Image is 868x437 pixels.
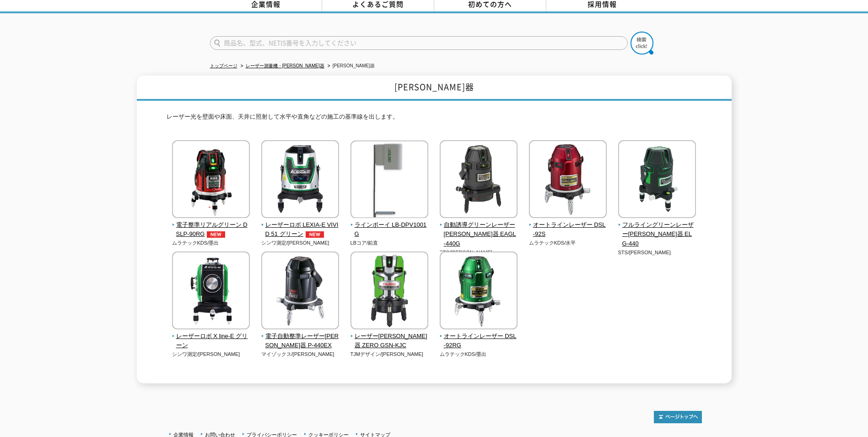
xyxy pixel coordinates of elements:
img: フルライングリーンレーザー墨出器 ELG-440 [618,140,696,220]
img: 電子整準リアルグリーン DSLP-90RG [172,140,250,220]
p: ムラテックKDS/墨出 [440,350,518,358]
a: レーザー測量機・[PERSON_NAME]器 [246,63,324,68]
img: 電子自動整準レーザー墨出器 P-440EX [261,251,339,332]
img: オートラインレーザー DSL-92RG [440,251,518,332]
p: ムラテックKDS/墨出 [172,239,250,247]
a: 電子整準リアルグリーン DSLP-90RGNEW [172,212,250,239]
a: 電子自動整準レーザー[PERSON_NAME]器 P-440EX [261,323,340,350]
p: LBコア/鉛直 [350,239,429,247]
span: レーザーロボ LEXIA-E VIVID 51 グリーン [261,220,340,240]
img: トップページへ [654,411,702,423]
a: トップページ [210,63,237,68]
span: 電子自動整準レーザー[PERSON_NAME]器 P-440EX [261,332,340,351]
p: TJMデザイン/[PERSON_NAME] [350,350,429,358]
span: 電子整準リアルグリーン DSLP-90RG [172,220,250,240]
img: NEW [303,231,326,238]
span: ラインボーイ LB-DPV1001G [350,220,429,240]
img: レーザーロボ X line-E グリーン [172,251,250,332]
p: シンワ測定/[PERSON_NAME] [261,239,340,247]
p: レーザー光を壁面や床面、天井に照射して水平や直角などの施工の基準線を出します。 [167,112,702,126]
span: フルライングリーンレーザー[PERSON_NAME]器 ELG-440 [618,220,696,249]
p: STS/[PERSON_NAME] [440,249,518,257]
a: ラインボーイ LB-DPV1001G [350,212,429,239]
a: オートラインレーザー DSL-92RG [440,323,518,350]
img: btn_search.png [631,32,653,55]
input: 商品名、型式、NETIS番号を入力してください [210,36,628,50]
a: レーザーロボ X line-E グリーン [172,323,250,350]
a: オートラインレーザー DSL-92S [529,212,607,239]
img: レーザーロボ LEXIA-E VIVID 51 グリーン [261,140,339,220]
img: 自動誘導グリーンレーザー墨出器 EAGL-440G [440,140,518,220]
span: レーザーロボ X line-E グリーン [172,332,250,351]
li: [PERSON_NAME]器 [326,61,375,71]
img: オートラインレーザー DSL-92S [529,140,607,220]
span: オートラインレーザー DSL-92RG [440,332,518,351]
p: STS/[PERSON_NAME] [618,249,696,257]
p: マイゾックス/[PERSON_NAME] [261,350,340,358]
h1: [PERSON_NAME]器 [137,76,732,101]
a: レーザーロボ LEXIA-E VIVID 51 グリーンNEW [261,212,340,239]
span: レーザー[PERSON_NAME]器 ZERO GSN-KJC [350,332,429,351]
a: 自動誘導グリーンレーザー[PERSON_NAME]器 EAGL-440G [440,212,518,249]
img: ラインボーイ LB-DPV1001G [350,140,428,220]
p: ムラテックKDS/水平 [529,239,607,247]
a: レーザー[PERSON_NAME]器 ZERO GSN-KJC [350,323,429,350]
span: 自動誘導グリーンレーザー[PERSON_NAME]器 EAGL-440G [440,220,518,249]
p: シンワ測定/[PERSON_NAME] [172,350,250,358]
a: フルライングリーンレーザー[PERSON_NAME]器 ELG-440 [618,212,696,249]
img: NEW [205,231,227,238]
span: オートラインレーザー DSL-92S [529,220,607,240]
img: レーザー墨出器 ZERO GSN-KJC [350,251,428,332]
